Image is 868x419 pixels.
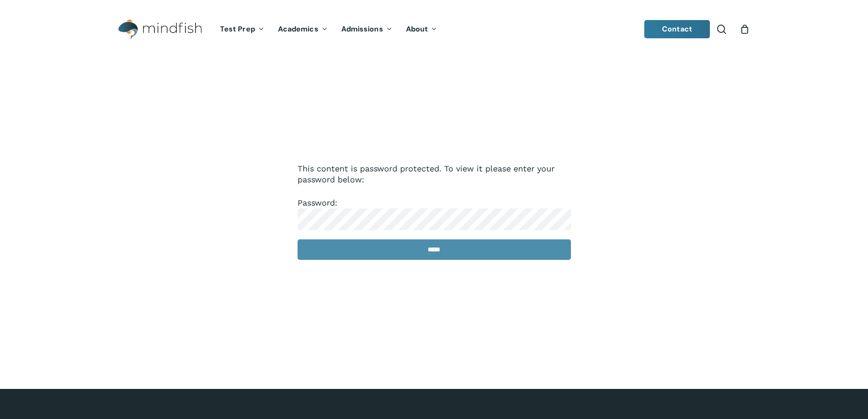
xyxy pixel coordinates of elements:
input: Password: [298,208,571,230]
span: Test Prep [220,24,255,34]
span: Admissions [341,24,383,34]
a: Cart [740,24,750,34]
a: Contact [644,20,710,38]
nav: Main Menu [213,12,444,47]
a: Admissions [334,26,399,33]
a: Test Prep [213,26,271,33]
header: Main Menu [106,12,762,47]
p: This content is password protected. To view it please enter your password below: [298,163,571,197]
span: Contact [662,24,692,34]
label: Password: [298,198,571,223]
span: About [406,24,428,34]
span: Academics [278,24,318,34]
a: About [399,26,444,33]
a: Academics [271,26,334,33]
